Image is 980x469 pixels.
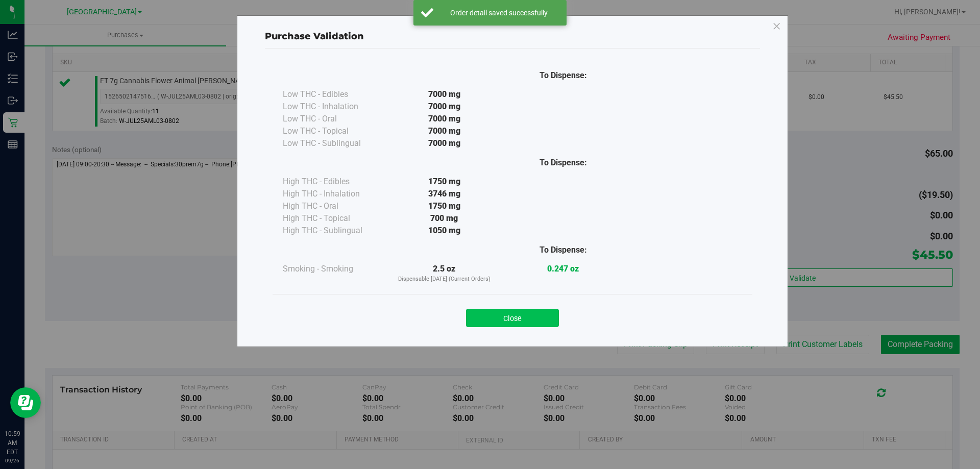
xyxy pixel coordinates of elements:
div: 7000 mg [385,137,504,150]
span: Purchase Validation [265,31,364,42]
strong: 0.247 oz [547,264,579,274]
div: 7000 mg [385,125,504,137]
div: To Dispense: [504,157,623,169]
div: 1750 mg [385,200,504,212]
div: 7000 mg [385,113,504,125]
div: Low THC - Inhalation [283,101,385,113]
p: Dispensable [DATE] (Current Orders) [385,275,504,284]
div: High THC - Topical [283,212,385,225]
button: Close [466,309,559,327]
div: Smoking - Smoking [283,263,385,275]
div: To Dispense: [504,69,623,82]
div: To Dispense: [504,244,623,256]
div: High THC - Sublingual [283,225,385,237]
div: 1050 mg [385,225,504,237]
div: 7000 mg [385,88,504,101]
div: 7000 mg [385,101,504,113]
div: 1750 mg [385,176,504,188]
div: 700 mg [385,212,504,225]
div: High THC - Edibles [283,176,385,188]
div: Order detail saved successfully [439,8,559,18]
div: Low THC - Sublingual [283,137,385,150]
div: 3746 mg [385,188,504,200]
div: 2.5 oz [385,263,504,284]
div: Low THC - Edibles [283,88,385,101]
iframe: Resource center [10,387,41,418]
div: Low THC - Oral [283,113,385,125]
div: Low THC - Topical [283,125,385,137]
div: High THC - Inhalation [283,188,385,200]
div: High THC - Oral [283,200,385,212]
